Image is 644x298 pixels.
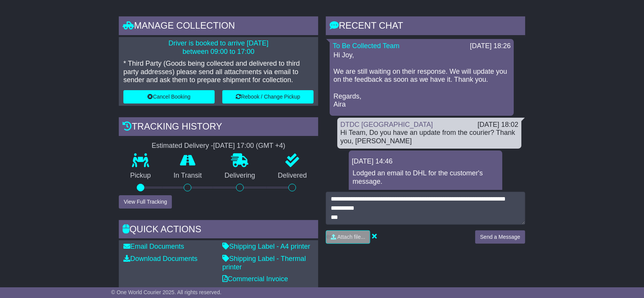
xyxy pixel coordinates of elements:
[326,16,525,37] div: RECENT CHAT
[353,169,498,202] p: Lodged an email to DHL for the customer's message. -Aira
[477,121,518,129] div: [DATE] 18:02
[222,243,310,250] a: Shipping Label - A4 printer
[123,90,215,104] button: Cancel Booking
[267,172,319,180] p: Delivered
[119,220,318,241] div: Quick Actions
[340,121,433,128] a: DTDC [GEOGRAPHIC_DATA]
[119,195,172,209] button: View Full Tracking
[123,60,314,84] p: * Third Party (Goods being collected and delivered to third party addresses) please send all atta...
[333,42,400,50] a: To Be Collected Team
[213,172,267,180] p: Delivering
[333,51,510,109] p: Hi Joy, We are still waiting on their response. We will update you on the feedback as soon as we ...
[111,289,222,295] span: © One World Courier 2025. All rights reserved.
[222,90,314,104] button: Rebook / Change Pickup
[340,129,518,145] div: Hi Team, Do you have an update from the courier? Thank you, [PERSON_NAME]
[213,142,285,150] div: [DATE] 17:00 (GMT +4)
[470,42,511,50] div: [DATE] 18:26
[123,243,184,250] a: Email Documents
[475,230,525,244] button: Send a Message
[162,172,214,180] p: In Transit
[352,157,499,166] div: [DATE] 14:46
[119,117,318,138] div: Tracking history
[119,16,318,37] div: Manage collection
[123,39,314,56] p: Driver is booked to arrive [DATE] between 09:00 to 17:00
[119,172,162,180] p: Pickup
[123,255,197,262] a: Download Documents
[222,275,288,283] a: Commercial Invoice
[119,142,318,150] div: Estimated Delivery -
[222,255,306,271] a: Shipping Label - Thermal printer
